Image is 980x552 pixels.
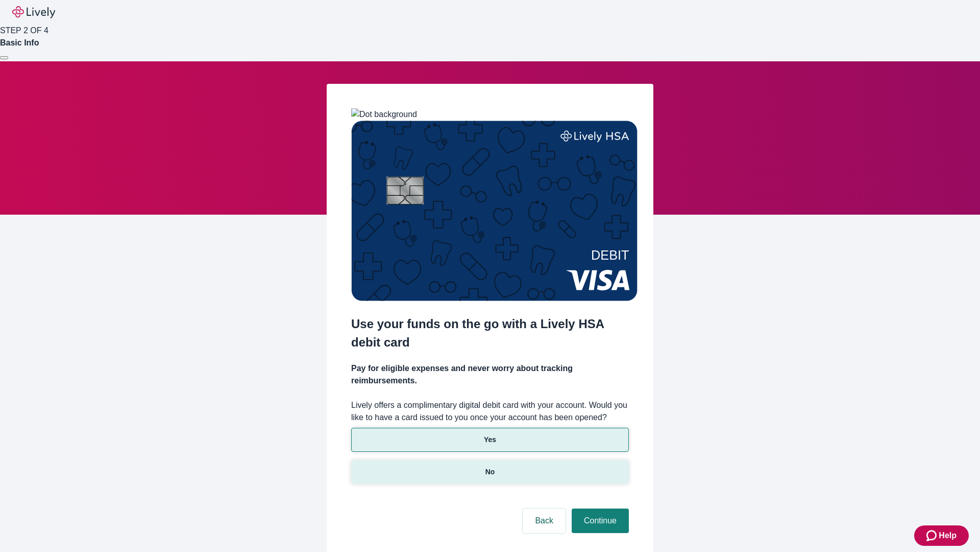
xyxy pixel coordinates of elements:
[351,121,638,301] img: Debit card
[351,399,629,424] label: Lively offers a complimentary digital debit card with your account. Would you like to have a card...
[485,467,495,477] p: No
[914,525,969,546] button: Zendesk support iconHelp
[484,434,496,445] p: Yes
[523,509,566,533] button: Back
[12,6,55,18] img: Lively
[351,108,417,121] img: Dot background
[572,509,629,533] button: Continue
[351,362,629,387] h4: Pay for eligible expenses and never worry about tracking reimbursements.
[926,530,939,542] svg: Zendesk support icon
[351,428,629,452] button: Yes
[351,315,629,352] h2: Use your funds on the go with a Lively HSA debit card
[351,460,629,484] button: No
[939,530,957,542] span: Help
